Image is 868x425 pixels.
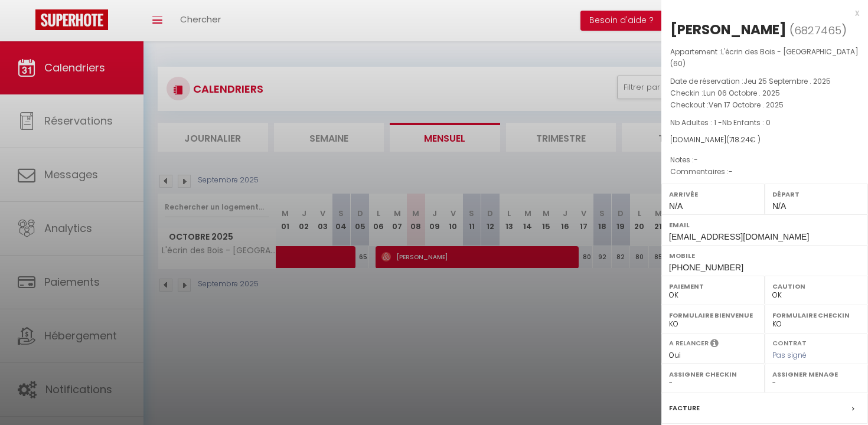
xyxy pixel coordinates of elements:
div: [DOMAIN_NAME] [670,135,859,146]
label: Contrat [772,338,807,346]
span: [EMAIL_ADDRESS][DOMAIN_NAME] [669,232,809,241]
i: Sélectionner OUI si vous souhaiter envoyer les séquences de messages post-checkout [710,338,719,351]
span: 718.24 [729,135,750,145]
span: Lun 06 Octobre . 2025 [703,88,780,98]
label: Facture [669,402,700,414]
span: 6827465 [794,23,841,38]
span: Pas signé [772,350,807,360]
label: Paiement [669,280,757,292]
span: N/A [669,201,683,211]
label: A relancer [669,338,709,348]
span: - [729,166,733,176]
p: Notes : [670,154,859,166]
span: Ven 17 Octobre . 2025 [709,100,784,110]
span: ( ) [789,22,847,38]
label: Assigner Menage [772,368,860,380]
p: Checkout : [670,99,859,111]
p: Date de réservation : [670,76,859,87]
span: Nb Adultes : 1 - [670,117,771,127]
label: Formulaire Checkin [772,309,860,321]
span: [PHONE_NUMBER] [669,263,743,272]
p: Checkin : [670,87,859,99]
span: N/A [772,201,786,211]
span: Nb Enfants : 0 [722,117,771,127]
label: Mobile [669,250,860,261]
p: Commentaires : [670,166,859,178]
span: Jeu 25 Septembre . 2025 [743,76,831,86]
label: Formulaire Bienvenue [669,309,757,321]
label: Caution [772,280,860,292]
label: Email [669,219,860,231]
label: Arrivée [669,188,757,200]
p: Appartement : [670,46,859,70]
span: - [694,155,698,165]
label: Assigner Checkin [669,368,757,380]
label: Départ [772,188,860,200]
span: ( € ) [726,135,761,145]
div: x [661,6,859,20]
div: [PERSON_NAME] [670,20,787,39]
span: L'écrin des Bois - [GEOGRAPHIC_DATA] (60) [670,47,859,68]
